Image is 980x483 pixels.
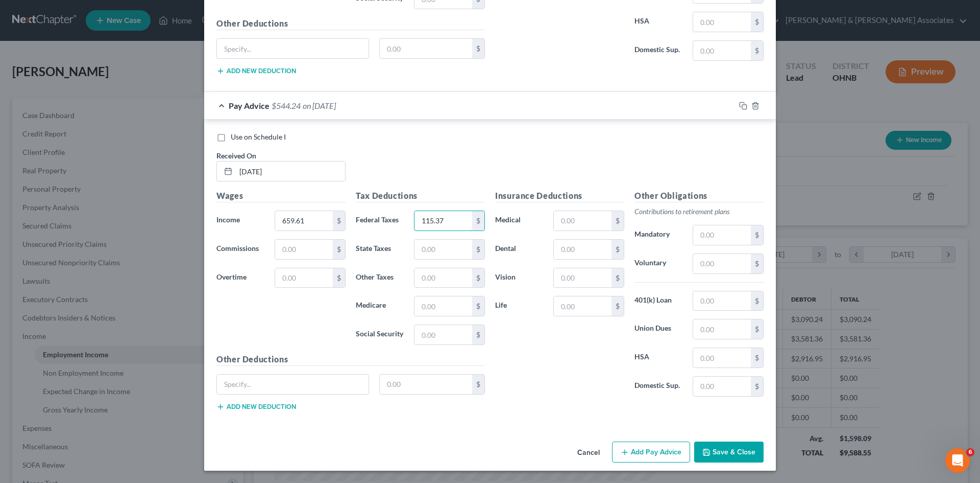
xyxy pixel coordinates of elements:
input: Specify... [217,39,369,58]
label: Commissions [211,239,269,260]
div: $ [333,268,345,288]
input: 0.00 [693,41,751,60]
p: Contributions to retirement plans [634,206,764,217]
iframe: Intercom live chat [945,448,970,473]
div: $ [751,225,763,245]
input: 0.00 [693,12,751,32]
input: 0.00 [414,296,472,316]
span: Income [216,215,240,224]
div: $ [472,325,484,344]
label: State Taxes [351,239,409,260]
label: Voluntary [629,254,688,274]
label: Social Security [351,325,409,345]
div: $ [333,240,345,259]
label: Life [490,296,548,316]
button: Cancel [569,443,608,463]
span: Received On [216,151,256,160]
label: Vision [490,268,548,288]
label: Federal Taxes [351,211,409,231]
label: Medicare [351,296,409,316]
input: 0.00 [275,240,333,259]
h5: Other Deductions [216,353,485,366]
div: $ [751,319,763,339]
button: Add new deduction [216,403,296,411]
input: 0.00 [380,375,473,394]
input: 0.00 [693,225,751,245]
h5: Other Obligations [634,190,764,202]
label: Dental [490,239,548,260]
label: Mandatory [629,225,688,245]
label: HSA [629,348,688,368]
input: 0.00 [275,268,333,288]
button: Add new deduction [216,67,296,75]
label: Union Dues [629,319,688,339]
input: 0.00 [693,377,751,396]
input: 0.00 [693,319,751,339]
label: Overtime [211,268,269,288]
div: $ [472,268,484,288]
label: Domestic Sup. [629,40,688,61]
input: 0.00 [380,39,473,58]
div: $ [611,211,624,231]
div: $ [751,41,763,60]
h5: Other Deductions [216,17,485,30]
span: $544.24 [272,101,301,110]
label: HSA [629,12,688,32]
div: $ [472,240,484,259]
h5: Insurance Deductions [495,190,624,202]
input: 0.00 [275,211,333,231]
input: 0.00 [554,268,611,288]
span: Pay Advice [229,101,269,110]
input: 0.00 [554,240,611,259]
div: $ [751,377,763,396]
label: 401(k) Loan [629,291,688,311]
div: $ [751,12,763,32]
div: $ [611,296,624,316]
button: Save & Close [694,442,764,463]
input: Specify... [217,375,369,394]
h5: Wages [216,190,346,202]
div: $ [472,39,484,58]
input: 0.00 [693,291,751,311]
div: $ [472,211,484,231]
div: $ [751,291,763,311]
input: 0.00 [414,268,472,288]
input: 0.00 [693,348,751,367]
label: Medical [490,211,548,231]
label: Domestic Sup. [629,376,688,397]
div: $ [751,254,763,273]
button: Add Pay Advice [612,442,690,463]
span: on [DATE] [303,101,336,110]
input: 0.00 [554,296,611,316]
div: $ [611,268,624,288]
input: 0.00 [414,325,472,344]
input: MM/DD/YYYY [236,162,345,181]
span: Use on Schedule I [231,132,286,141]
input: 0.00 [693,254,751,273]
input: 0.00 [554,211,611,231]
div: $ [472,296,484,316]
span: 6 [966,448,974,456]
label: Other Taxes [351,268,409,288]
div: $ [472,375,484,394]
div: $ [333,211,345,231]
input: 0.00 [414,211,472,231]
h5: Tax Deductions [356,190,485,202]
div: $ [611,240,624,259]
div: $ [751,348,763,367]
input: 0.00 [414,240,472,259]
